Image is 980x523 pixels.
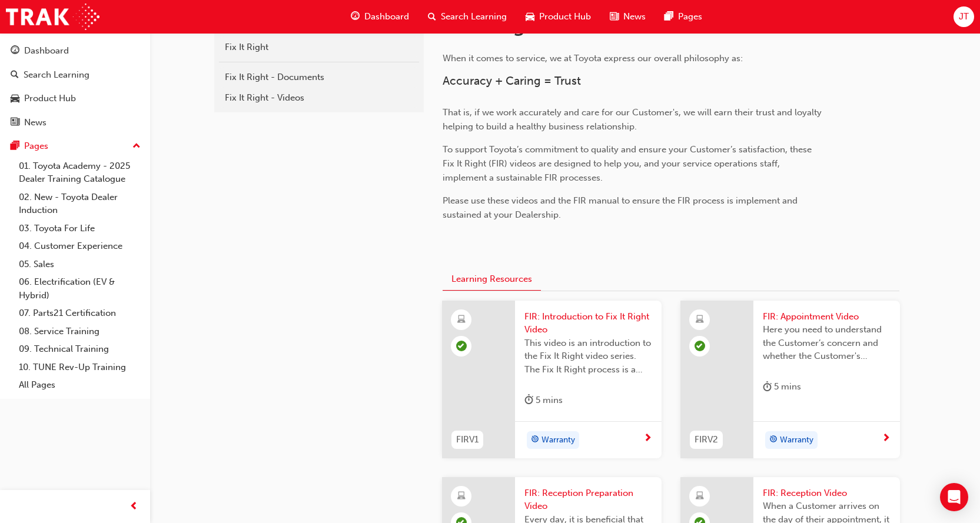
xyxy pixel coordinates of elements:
div: Product Hub [24,92,76,105]
span: search-icon [11,70,19,81]
button: Learning Resources [443,268,541,291]
span: car-icon [526,9,534,24]
span: learningResourceType_ELEARNING-icon [696,312,704,328]
a: 10. TUNE Rev-Up Training [14,358,145,377]
span: Warranty [780,434,813,447]
span: pages-icon [11,141,19,152]
a: news-iconNews [600,5,655,29]
span: Please use these videos and the FIR manual to ensure the FIR process is implement and sustained a... [443,195,800,220]
span: duration-icon [524,393,533,408]
span: FIR: Reception Video [763,487,891,500]
span: FIR: Introduction to Fix It Right Video [524,310,652,337]
span: That is, if we work accurately and care for our Customer's, we will earn their trust and loyalty ... [443,107,824,132]
button: Pages [5,135,145,157]
span: Pages [678,10,702,24]
a: 01. Toyota Academy - 2025 Dealer Training Catalogue [14,157,145,188]
span: news-icon [610,9,619,24]
a: 05. Sales [14,255,145,274]
a: News [5,112,145,134]
div: Dashboard [24,44,69,58]
div: News [24,116,46,129]
span: learningResourceType_ELEARNING-icon [457,312,466,328]
span: To support Toyota’s commitment to quality and ensure your Customer’s satisfaction, these Fix It R... [443,144,814,183]
span: guage-icon [11,46,19,56]
span: FIR: Reception Preparation Video [524,487,652,513]
span: search-icon [428,9,436,24]
span: news-icon [11,118,19,128]
span: News [623,10,646,24]
div: Pages [24,139,48,153]
a: pages-iconPages [655,5,712,29]
span: When it comes to service, we at Toyota express our overall philosophy as: [443,53,743,64]
button: JT [954,6,974,27]
a: Fix It Right - Videos [219,88,419,108]
a: Dashboard [5,40,145,62]
a: 06. Electrification (EV & Hybrid) [14,273,145,304]
span: learningRecordVerb_COMPLETE-icon [695,341,705,351]
img: Trak [6,4,99,30]
span: FIRV2 [695,433,718,447]
span: Product Hub [539,10,591,24]
span: target-icon [769,432,778,448]
div: Fix It Right [225,41,413,54]
span: duration-icon [763,379,772,394]
span: guage-icon [351,9,360,24]
a: 04. Customer Experience [14,237,145,255]
span: target-icon [531,432,539,448]
div: 5 mins [763,379,801,394]
a: Fix It Right - Documents [219,67,419,88]
span: up-icon [132,139,141,154]
a: 08. Service Training [14,322,145,341]
a: search-iconSearch Learning [418,5,516,29]
span: This video is an introduction to the Fix It Right video series. The Fix It Right process is a key... [524,337,652,377]
a: guage-iconDashboard [341,5,418,29]
span: Warranty [542,434,575,447]
span: learningResourceType_ELEARNING-icon [696,489,704,504]
span: FIR: Appointment Video [763,310,891,324]
div: Open Intercom Messenger [940,483,968,511]
span: learningRecordVerb_COMPLETE-icon [456,341,467,351]
div: Fix It Right - Videos [225,91,413,105]
button: DashboardSearch LearningProduct HubNews [5,38,145,135]
span: prev-icon [129,499,138,514]
span: car-icon [11,94,19,104]
a: Fix It Right [219,37,419,58]
a: 02. New - Toyota Dealer Induction [14,188,145,219]
a: Search Learning [5,64,145,86]
span: next-icon [643,434,652,444]
span: next-icon [882,434,891,444]
span: Search Learning [441,10,507,24]
span: pages-icon [665,9,673,24]
div: Fix It Right - Documents [225,71,413,84]
a: car-iconProduct Hub [516,5,600,29]
span: JT [959,10,969,24]
span: FIRV1 [456,433,479,447]
a: FIRV1FIR: Introduction to Fix It Right VideoThis video is an introduction to the Fix It Right vid... [442,301,662,458]
a: 07. Parts21 Certification [14,304,145,322]
div: 5 mins [524,393,563,408]
span: Accuracy + Caring = Trust [443,74,581,88]
span: learningResourceType_ELEARNING-icon [457,489,466,504]
a: Product Hub [5,88,145,109]
a: 03. Toyota For Life [14,219,145,238]
div: Search Learning [24,68,89,82]
a: 09. Technical Training [14,340,145,358]
span: Here you need to understand the Customer’s concern and whether the Customer's vehicle needs to be... [763,323,891,363]
span: Dashboard [364,10,409,24]
a: FIRV2FIR: Appointment VideoHere you need to understand the Customer’s concern and whether the Cus... [680,301,900,458]
a: All Pages [14,376,145,394]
